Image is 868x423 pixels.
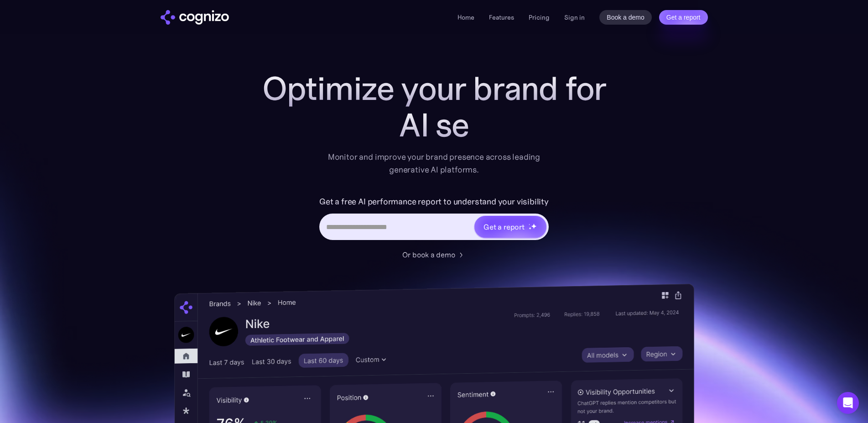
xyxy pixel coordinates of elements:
[473,215,547,239] a: Get a reportstarstarstar
[529,224,530,225] img: star
[319,194,549,245] form: Hero URL Input Form
[457,13,474,21] a: Home
[564,12,585,23] a: Sign in
[489,13,514,21] a: Features
[483,221,525,232] div: Get a report
[161,10,229,25] a: home
[402,249,455,260] div: Or book a demo
[531,223,537,229] img: star
[319,194,549,209] label: Get a free AI performance report to understand your visibility
[161,10,229,25] img: cognizo logo
[529,227,532,230] img: star
[837,392,859,414] div: Open Intercom Messenger
[322,151,546,176] div: Monitor and improve your brand presence across leading generative AI platforms.
[659,10,708,25] a: Get a report
[529,13,550,21] a: Pricing
[599,10,652,25] a: Book a demo
[402,249,466,260] a: Or book a demo
[252,107,617,143] div: AI se
[252,70,617,107] h1: Optimize your brand for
